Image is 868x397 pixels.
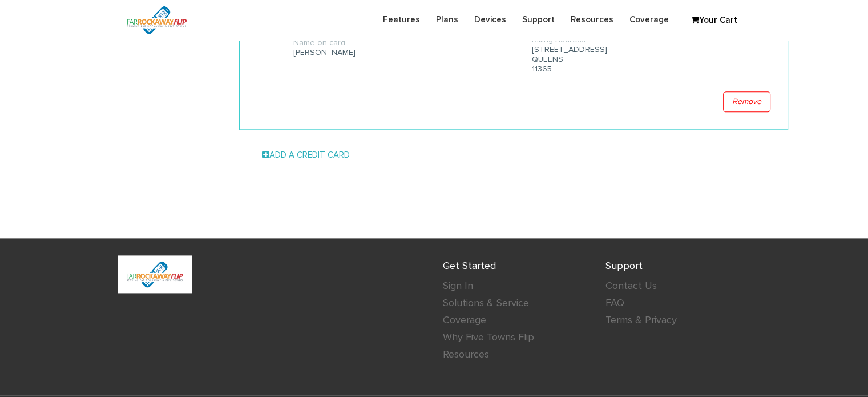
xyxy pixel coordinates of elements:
a: Sign In [443,281,473,291]
a: FAQ [605,298,624,308]
a: Coverage [443,315,486,326]
a: Features [375,9,428,31]
div: [PERSON_NAME] [293,48,515,58]
a: Add a Credit Card [262,151,350,159]
a: Resources [443,350,489,360]
span: Billing Address [532,35,753,45]
a: Coverage [621,9,677,31]
h4: Support [605,261,751,272]
a: Support [514,9,563,31]
h4: Get Started [443,261,588,272]
a: Contact Us [605,281,657,291]
a: Remove [723,91,770,112]
a: Terms & Privacy [605,315,677,326]
a: Solutions & Service [443,298,529,308]
img: FiveTownsFlip [118,255,192,293]
a: Plans [428,9,466,31]
a: Why Five Towns Flip [443,332,534,343]
div: [STREET_ADDRESS] QUEENS 11365 [532,35,753,74]
a: Resources [563,9,621,31]
a: Devices [466,9,514,31]
a: Your Cart [685,12,742,29]
span: Name on card [293,38,515,48]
